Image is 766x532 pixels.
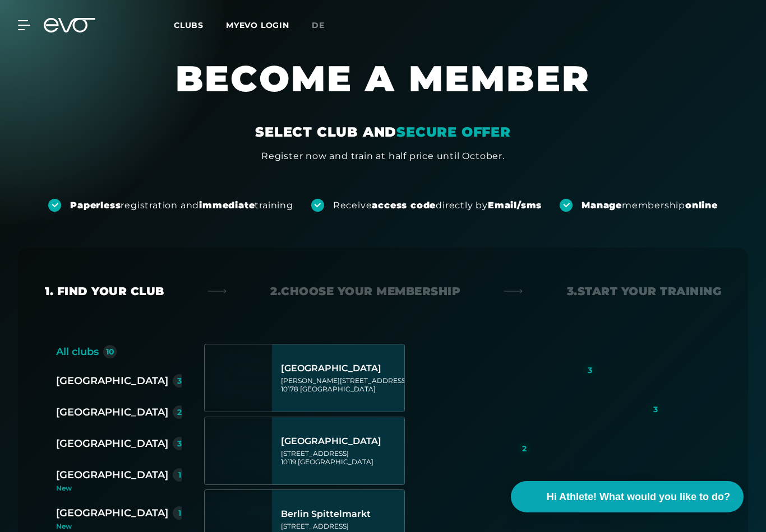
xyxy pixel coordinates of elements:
h1: BECOME A MEMBER [125,56,641,123]
div: registration and training [70,199,293,212]
div: 3 [588,366,592,374]
button: Hi Athlete! What would you like to do? [511,481,744,512]
a: MYEVO LOGIN [226,20,289,30]
span: Hi Athlete! What would you like to do? [547,489,730,505]
div: [STREET_ADDRESS] 10119 [GEOGRAPHIC_DATA] [281,449,402,466]
div: SELECT CLUB AND [255,123,511,141]
div: 1 [178,471,181,479]
div: 3 [177,377,182,385]
div: [GEOGRAPHIC_DATA] [56,373,168,389]
strong: immediate [199,200,255,211]
div: 3 [177,440,182,447]
div: New [56,523,186,530]
div: 1. Find your club [45,283,164,299]
div: 1 [178,509,181,517]
a: de [312,19,338,32]
div: Receive directly by [333,199,542,212]
div: Berlin Spittelmarkt [281,508,402,520]
div: New [56,485,195,492]
div: [GEOGRAPHIC_DATA] [281,436,402,447]
a: Clubs [174,20,226,30]
div: [GEOGRAPHIC_DATA] [56,505,168,521]
strong: Email/sms [488,200,542,211]
strong: Manage [582,200,622,211]
div: 10 [106,348,114,356]
div: All clubs [56,344,99,360]
div: [GEOGRAPHIC_DATA] [281,363,408,374]
div: [GEOGRAPHIC_DATA] [56,467,168,483]
div: [PERSON_NAME][STREET_ADDRESS] 10178 [GEOGRAPHIC_DATA] [281,376,408,393]
strong: access code [372,200,436,211]
span: Clubs [174,20,204,30]
div: 3 [653,405,658,413]
div: 2 [522,445,527,452]
span: de [312,20,325,30]
em: SECURE OFFER [396,124,511,140]
div: 2 [177,408,182,416]
div: membership [582,199,718,212]
strong: online [685,200,718,211]
div: 3. Start your Training [567,283,722,299]
div: Register now and train at half price until October. [261,150,505,163]
div: [GEOGRAPHIC_DATA] [56,404,168,420]
strong: Paperless [70,200,121,211]
div: 2. Choose your membership [270,283,460,299]
div: [GEOGRAPHIC_DATA] [56,436,168,451]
